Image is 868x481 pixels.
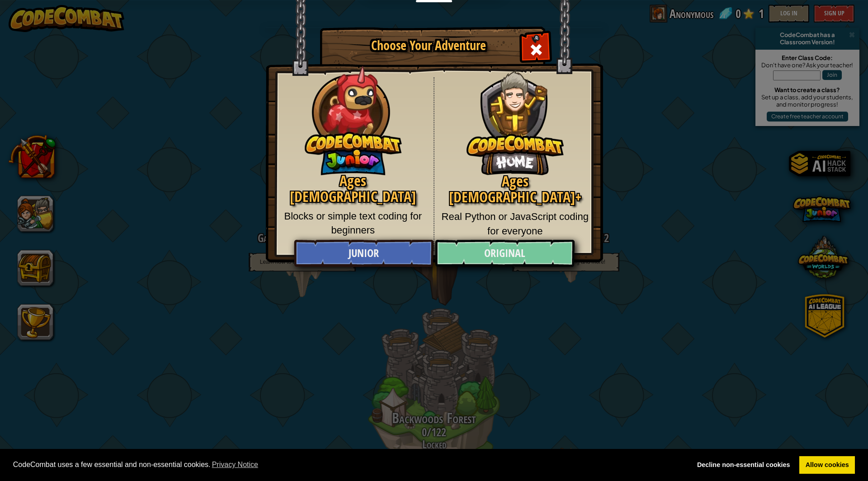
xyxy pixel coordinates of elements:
a: allow cookies [799,456,855,474]
h1: Choose Your Adventure [336,39,521,53]
h2: Ages [DEMOGRAPHIC_DATA]+ [441,173,590,205]
a: Original [435,240,574,267]
p: Real Python or JavaScript coding for everyone [441,210,590,238]
p: Blocks or simple text coding for beginners [279,209,427,238]
a: learn more about cookies [211,458,260,472]
a: Junior [294,240,433,267]
div: Close modal [522,34,550,63]
h2: Ages [DEMOGRAPHIC_DATA] [279,173,427,205]
img: CodeCombat Original hero character [467,56,564,175]
a: deny cookies [691,456,796,474]
span: CodeCombat uses a few essential and non-essential cookies. [13,458,684,472]
img: CodeCombat Junior hero character [305,60,402,175]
